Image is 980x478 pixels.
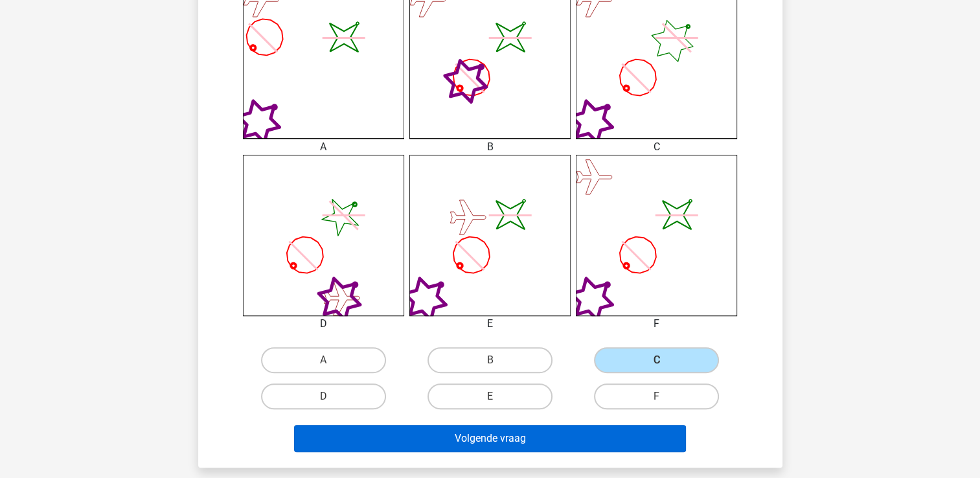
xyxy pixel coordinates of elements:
[233,316,414,332] div: D
[594,347,719,373] label: C
[400,316,580,332] div: E
[261,383,386,409] label: D
[294,425,686,452] button: Volgende vraag
[566,316,747,332] div: F
[233,139,414,155] div: A
[566,139,747,155] div: C
[261,347,386,373] label: A
[427,383,553,409] label: E
[400,139,580,155] div: B
[427,347,553,373] label: B
[594,383,719,409] label: F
